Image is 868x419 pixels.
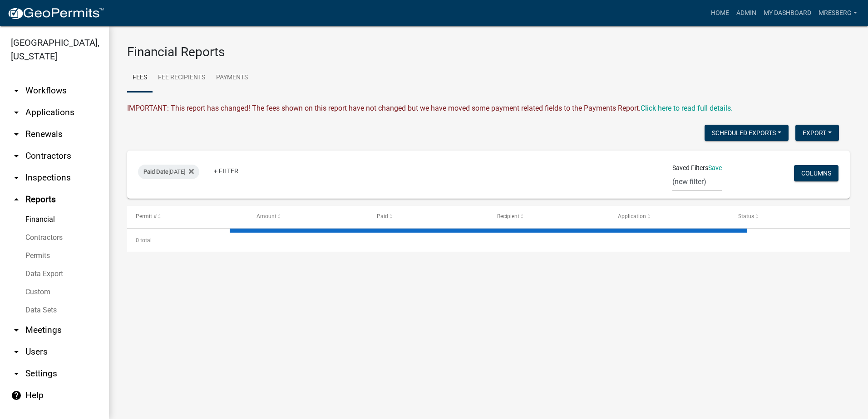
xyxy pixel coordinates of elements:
[618,213,646,219] span: Application
[377,213,388,219] span: Paid
[488,206,609,228] datatable-header-cell: Recipient
[127,229,850,252] div: 0 total
[11,368,22,379] i: arrow_drop_down
[11,325,22,336] i: arrow_drop_down
[247,206,368,228] datatable-header-cell: Amount
[11,85,22,96] i: arrow_drop_down
[368,206,488,228] datatable-header-cell: Paid
[136,213,157,219] span: Permit #
[738,213,754,219] span: Status
[11,129,22,140] i: arrow_drop_down
[11,390,22,401] i: help
[127,206,247,228] datatable-header-cell: Permit #
[153,63,211,93] a: Fee Recipients
[207,163,246,179] a: + Filter
[11,194,22,205] i: arrow_drop_up
[707,5,733,22] a: Home
[795,125,839,141] button: Export
[127,103,850,114] div: IMPORTANT: This report has changed! The fees shown on this report have not changed but we have mo...
[497,213,519,219] span: Recipient
[705,125,789,141] button: Scheduled Exports
[256,213,276,219] span: Amount
[11,172,22,183] i: arrow_drop_down
[127,44,850,60] h3: Financial Reports
[641,104,733,112] a: Click here to read full details.
[11,107,22,118] i: arrow_drop_down
[138,165,199,179] div: [DATE]
[127,63,153,93] a: Fees
[730,206,850,228] datatable-header-cell: Status
[609,206,729,228] datatable-header-cell: Application
[672,163,708,173] span: Saved Filters
[708,164,722,171] a: Save
[11,151,22,161] i: arrow_drop_down
[641,104,733,112] wm-modal-confirm: Upcoming Changes to Daily Fees Report
[794,165,838,181] button: Columns
[815,5,861,22] a: mresberg
[760,5,815,22] a: My Dashboard
[143,168,168,175] span: Paid Date
[11,346,22,357] i: arrow_drop_down
[733,5,760,22] a: Admin
[211,63,253,93] a: Payments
